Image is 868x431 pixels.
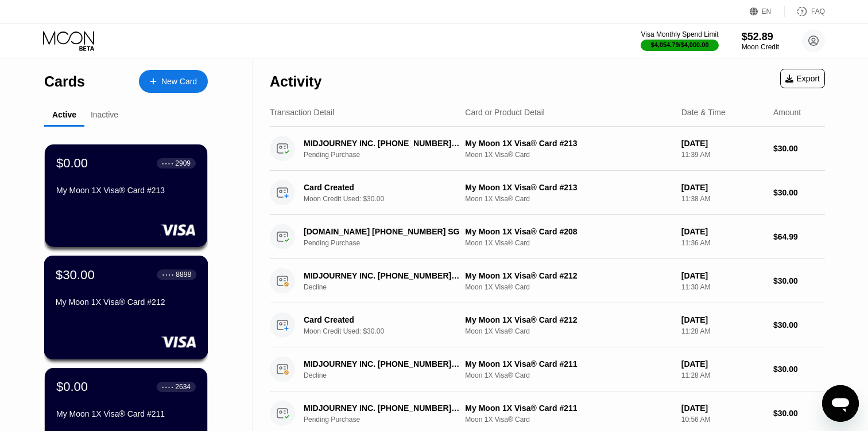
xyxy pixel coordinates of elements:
div: Export [785,74,820,83]
div: MIDJOURNEY INC. [PHONE_NUMBER] US [304,139,459,148]
div: Decline [304,371,471,379]
div: Inactive [91,110,118,119]
div: New Card [161,77,197,87]
div: [DOMAIN_NAME] [PHONE_NUMBER] SG [304,227,459,236]
div: [DATE] [681,403,764,413]
div: Transaction Detail [270,108,334,117]
div: FAQ [811,7,825,15]
div: Export [780,69,825,88]
div: 11:28 AM [681,371,764,379]
div: My Moon 1X Visa® Card #208 [465,227,672,236]
div: $30.00 [773,144,825,153]
div: $30.00 [773,365,825,374]
div: My Moon 1X Visa® Card #211 [465,403,672,413]
div: Moon 1X Visa® Card [465,151,672,159]
div: $52.89 [742,31,779,43]
div: Cards [44,73,85,90]
div: Date & Time [681,108,726,117]
div: Card Created [304,315,459,324]
div: Moon Credit Used: $30.00 [304,327,471,335]
div: [DATE] [681,271,764,280]
div: My Moon 1X Visa® Card #211 [56,409,196,418]
div: [DATE] [681,183,764,192]
div: MIDJOURNEY INC. [PHONE_NUMBER] US [304,271,459,280]
div: 11:38 AM [681,195,764,203]
div: $0.00 [56,156,88,171]
div: Moon 1X Visa® Card [465,283,672,291]
div: ● ● ● ● [162,385,173,389]
div: 8898 [176,271,191,279]
div: $30.00 [56,267,95,282]
div: Pending Purchase [304,151,471,159]
div: MIDJOURNEY INC. [PHONE_NUMBER] USDeclineMy Moon 1X Visa® Card #212Moon 1X Visa® Card[DATE]11:30 A... [270,259,825,303]
div: ● ● ● ● [162,273,174,276]
div: Decline [304,283,471,291]
div: [DATE] [681,227,764,236]
div: Moon 1X Visa® Card [465,327,672,335]
div: My Moon 1X Visa® Card #212 [465,315,672,324]
div: My Moon 1X Visa® Card #213 [465,183,672,192]
div: Card CreatedMoon Credit Used: $30.00My Moon 1X Visa® Card #213Moon 1X Visa® Card[DATE]11:38 AM$30.00 [270,171,825,215]
div: New Card [139,70,208,93]
div: $30.00● ● ● ●8898My Moon 1X Visa® Card #212 [45,256,207,359]
div: [DATE] [681,359,764,369]
div: MIDJOURNEY INC. [PHONE_NUMBER] US [304,403,459,413]
div: ● ● ● ● [162,162,173,165]
div: Moon Credit [742,43,779,51]
div: 11:39 AM [681,151,764,159]
div: 11:28 AM [681,327,764,335]
div: 11:30 AM [681,283,764,291]
div: Active [52,110,76,119]
div: Moon 1X Visa® Card [465,371,672,379]
div: $30.00 [773,409,825,418]
div: $64.99 [773,232,825,241]
div: $30.00 [773,276,825,285]
div: Moon 1X Visa® Card [465,416,672,424]
div: Visa Monthly Spend Limit [641,30,718,38]
div: 10:56 AM [681,416,764,424]
div: My Moon 1X Visa® Card #213 [56,186,196,195]
div: FAQ [785,6,825,17]
div: $4,054.79 / $4,000.00 [651,41,709,48]
div: 2634 [175,383,191,391]
div: My Moon 1X Visa® Card #213 [465,139,672,148]
div: Activity [270,73,321,90]
div: $30.00 [773,320,825,330]
div: MIDJOURNEY INC. [PHONE_NUMBER] USDeclineMy Moon 1X Visa® Card #211Moon 1X Visa® Card[DATE]11:28 A... [270,347,825,391]
div: My Moon 1X Visa® Card #212 [465,271,672,280]
div: EN [750,6,785,17]
div: MIDJOURNEY INC. [PHONE_NUMBER] US [304,359,459,369]
div: Visa Monthly Spend Limit$4,054.79/$4,000.00 [641,30,718,51]
div: My Moon 1X Visa® Card #212 [56,297,196,307]
div: EN [762,7,772,15]
div: $30.00 [773,188,825,197]
iframe: Кнопка, открывающая окно обмена сообщениями; идет разговор [822,385,859,422]
div: 11:36 AM [681,239,764,247]
div: Card CreatedMoon Credit Used: $30.00My Moon 1X Visa® Card #212Moon 1X Visa® Card[DATE]11:28 AM$30.00 [270,303,825,347]
div: $0.00 [56,379,88,394]
div: Card or Product Detail [465,108,545,117]
div: Moon 1X Visa® Card [465,239,672,247]
div: 2909 [175,159,191,167]
div: [DATE] [681,315,764,324]
div: [DOMAIN_NAME] [PHONE_NUMBER] SGPending PurchaseMy Moon 1X Visa® Card #208Moon 1X Visa® Card[DATE]... [270,215,825,259]
div: My Moon 1X Visa® Card #211 [465,359,672,369]
div: Pending Purchase [304,416,471,424]
div: Pending Purchase [304,239,471,247]
div: [DATE] [681,139,764,148]
div: Moon 1X Visa® Card [465,195,672,203]
div: MIDJOURNEY INC. [PHONE_NUMBER] USPending PurchaseMy Moon 1X Visa® Card #213Moon 1X Visa® Card[DAT... [270,127,825,171]
div: $0.00● ● ● ●2909My Moon 1X Visa® Card #213 [45,144,207,247]
div: Card Created [304,183,459,192]
div: Amount [773,108,801,117]
div: $52.89Moon Credit [742,31,779,51]
div: Moon Credit Used: $30.00 [304,195,471,203]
